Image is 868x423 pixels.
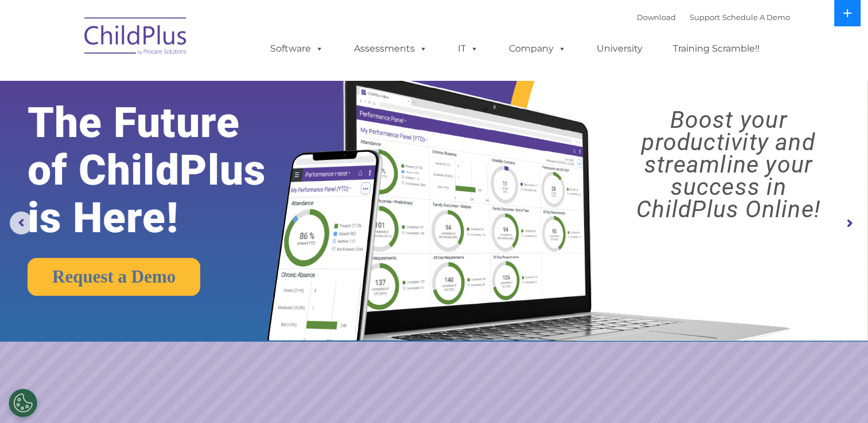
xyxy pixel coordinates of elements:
a: Request a Demo [28,258,200,296]
rs-layer: Boost your productivity and streamline your success in ChildPlus Online! [600,109,857,221]
span: Last name [159,76,194,84]
font: | [637,13,790,22]
a: IT [446,37,490,60]
a: Software [259,37,335,60]
a: University [585,37,654,60]
button: Cookies Settings [9,389,37,417]
rs-layer: The Future of ChildPlus is Here! [28,99,305,242]
a: Training Scramble!! [661,37,771,60]
span: Phone number [159,123,208,131]
img: ChildPlus by Procare Solutions [79,9,193,66]
a: Schedule A Demo [722,13,790,22]
a: Assessments [342,37,439,60]
a: Company [497,37,578,60]
a: Support [690,13,720,22]
a: Download [637,13,676,22]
